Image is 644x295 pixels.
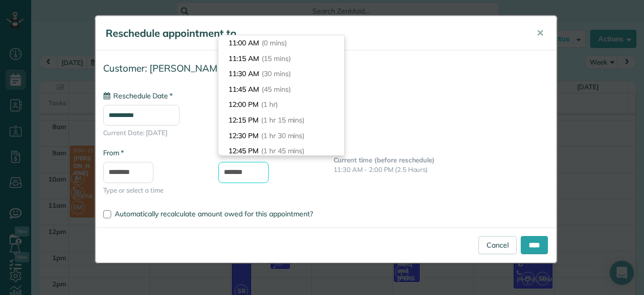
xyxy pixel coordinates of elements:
label: Reschedule Date [103,91,173,101]
p: 11:30 AM - 2:00 PM (2.5 Hours) [334,165,549,174]
li: 11:30 AM [218,66,344,82]
h5: Reschedule appointment to... [106,26,522,40]
li: 12:30 PM [218,128,344,144]
li: 12:15 PM [218,112,344,128]
label: From [103,148,124,158]
span: (1 hr 45 mins) [261,146,304,155]
span: (30 mins) [262,69,291,78]
span: (1 hr) [261,100,278,109]
span: (0 mins) [262,38,287,47]
span: Type or select a time [103,186,203,195]
span: Current Date: [DATE] [103,128,549,138]
li: 11:45 AM [218,82,344,97]
h4: Customer: [PERSON_NAME] [103,63,549,74]
span: (1 hr 30 mins) [261,131,304,140]
b: Current time (before reschedule) [334,156,435,164]
a: Cancel [478,236,517,254]
li: 11:00 AM [218,35,344,51]
span: (45 mins) [262,85,291,94]
span: (1 hr 15 mins) [261,115,304,125]
span: Automatically recalculate amount owed for this appointment? [115,209,313,218]
li: 12:00 PM [218,97,344,112]
li: 11:15 AM [218,51,344,67]
span: (15 mins) [262,54,291,63]
span: ✕ [536,27,544,39]
li: 12:45 PM [218,143,344,159]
